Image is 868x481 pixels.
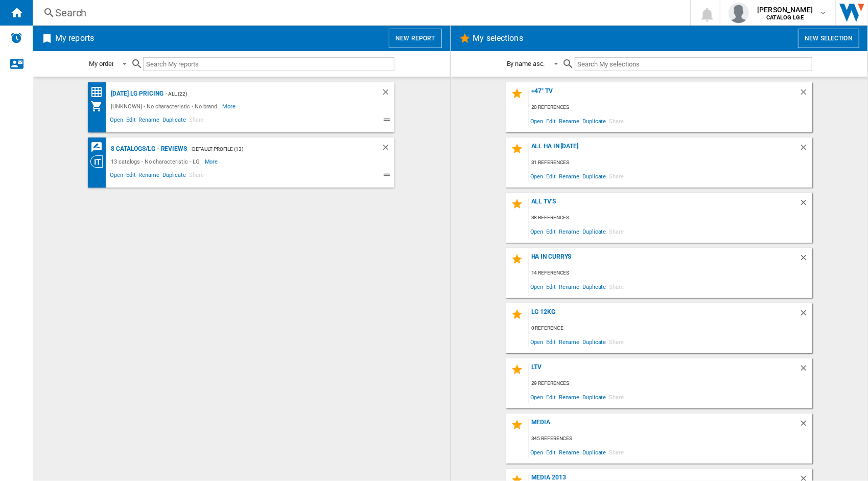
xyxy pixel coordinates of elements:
div: 13 catalogs - No characteristic - LG [108,155,204,168]
span: Duplicate [581,445,607,459]
span: Share [187,170,205,182]
div: Delete [381,143,394,155]
div: 20 references [529,101,812,114]
div: Delete [799,308,812,322]
span: Open [529,224,545,238]
span: Open [529,280,545,293]
div: Delete [799,143,812,156]
div: Category View [90,155,108,168]
span: Duplicate [161,115,187,127]
span: Duplicate [581,390,607,404]
span: Rename [137,115,160,127]
input: Search My selections [575,57,812,71]
div: 29 references [529,377,812,390]
div: LG 12KG [529,308,799,322]
span: Rename [557,114,581,128]
span: Open [529,335,545,349]
span: Open [529,390,545,404]
div: Price Matrix [90,86,108,99]
img: alerts-logo.svg [10,32,22,44]
span: Rename [137,170,160,182]
span: Rename [557,280,581,293]
span: Rename [557,335,581,349]
div: REVIEWS Matrix [90,141,108,154]
div: 345 references [529,432,812,445]
span: Share [607,169,625,183]
div: [DATE] LG Pricing [108,87,163,100]
div: 0 reference [529,322,812,335]
div: My order [89,60,113,67]
span: Edit [545,335,557,349]
div: ALL TV's [529,198,799,212]
h2: My reports [53,29,96,48]
div: 38 references [529,212,812,224]
span: More [205,155,220,168]
span: Rename [557,169,581,183]
span: More [222,100,237,112]
span: [PERSON_NAME] [757,5,813,15]
div: 31 references [529,156,812,169]
div: Delete [799,419,812,432]
div: +47" TV [529,87,799,101]
div: [UNKNOWN] - No characteristic - No brand [108,100,222,112]
img: profile.jpg [729,3,749,23]
span: Edit [545,114,557,128]
div: Delete [799,198,812,212]
input: Search My reports [143,57,394,71]
span: Rename [557,445,581,459]
span: Share [607,114,625,128]
span: Share [607,335,625,349]
div: ALL HA in [DATE] [529,143,799,156]
div: LTV [529,363,799,377]
h2: My selections [471,29,525,48]
div: Delete [799,363,812,377]
span: Duplicate [581,280,607,293]
span: Rename [557,390,581,404]
span: Edit [545,445,557,459]
span: Edit [545,390,557,404]
span: Edit [545,280,557,293]
span: Share [187,115,205,127]
div: My Assortment [90,100,108,112]
div: Delete [381,87,394,100]
span: Open [529,114,545,128]
div: Delete [799,87,812,101]
span: Share [607,280,625,293]
span: Edit [545,224,557,238]
span: Duplicate [581,335,607,349]
div: - Default profile (13) [187,143,361,155]
div: By name asc. [507,60,545,67]
div: 14 references [529,267,812,280]
span: Duplicate [581,169,607,183]
span: Open [108,115,125,127]
div: Search [55,6,664,20]
span: Open [529,445,545,459]
span: Edit [545,169,557,183]
span: Edit [125,170,137,182]
b: CATALOG LGE [766,14,804,21]
button: New report [389,29,441,48]
div: - ALL (22) [163,87,361,100]
span: Rename [557,224,581,238]
div: Delete [799,253,812,267]
div: MEDIA [529,419,799,432]
div: HA in Currys [529,253,799,267]
span: Share [607,390,625,404]
div: 8 catalogs/LG - Reviews [108,143,187,155]
span: Edit [125,115,137,127]
span: Open [108,170,125,182]
span: Duplicate [581,114,607,128]
span: Open [529,169,545,183]
span: Share [607,445,625,459]
span: Duplicate [581,224,607,238]
span: Share [607,224,625,238]
span: Duplicate [161,170,187,182]
button: New selection [798,29,859,48]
